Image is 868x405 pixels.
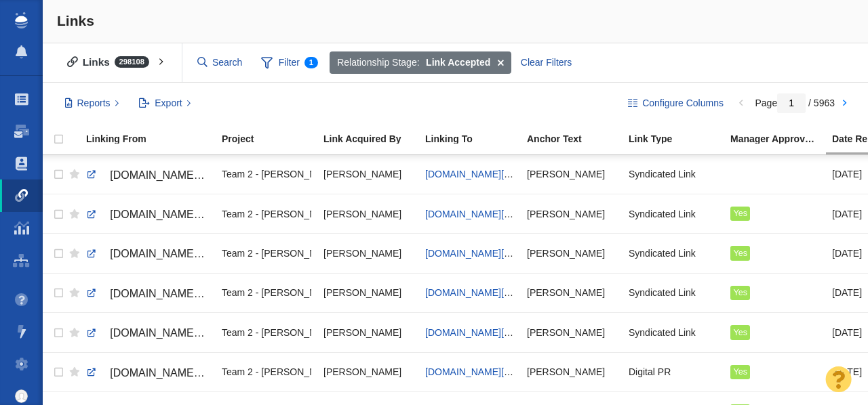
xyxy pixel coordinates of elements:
[110,288,224,299] span: [DOMAIN_NAME][URL]
[629,326,696,339] span: Syndicated Link
[629,168,696,180] span: Syndicated Link
[425,134,526,146] a: Linking To
[527,134,627,144] div: Anchor Text
[620,92,732,115] button: Configure Columns
[527,318,616,347] div: [PERSON_NAME]
[425,327,526,338] a: [DOMAIN_NAME][URL]
[323,134,424,146] a: Link Acquired By
[110,169,224,181] span: [DOMAIN_NAME][URL]
[425,134,526,144] div: Linking To
[86,203,210,226] a: [DOMAIN_NAME][URL]
[86,282,210,305] a: [DOMAIN_NAME][URL]
[86,242,210,265] a: [DOMAIN_NAME][URL]
[254,50,325,76] span: Filter
[623,155,724,194] td: Syndicated Link
[527,199,616,228] div: [PERSON_NAME]
[724,352,826,391] td: Yes
[317,234,419,273] td: Devin Boudreaux
[337,56,419,70] span: Relationship Stage:
[724,194,826,234] td: Yes
[527,358,616,387] div: [PERSON_NAME]
[733,288,747,297] span: Yes
[317,273,419,312] td: Devin Boudreaux
[323,326,401,339] span: [PERSON_NAME]
[86,134,220,144] div: Linking From
[323,366,401,378] span: [PERSON_NAME]
[623,234,724,273] td: Syndicated Link
[57,13,94,28] span: Links
[222,160,311,189] div: Team 2 - [PERSON_NAME] | [PERSON_NAME] | [PERSON_NAME]\[PERSON_NAME]\[PERSON_NAME] - Digital PR -...
[629,134,729,146] a: Link Type
[323,134,424,144] div: Link Acquired By
[323,168,401,180] span: [PERSON_NAME]
[730,134,831,144] div: Manager Approved Link?
[323,286,401,299] span: [PERSON_NAME]
[642,96,724,110] span: Configure Columns
[317,194,419,234] td: Devin Boudreaux
[304,57,318,68] span: 1
[724,273,826,312] td: Yes
[110,209,224,220] span: [DOMAIN_NAME][URL]
[513,51,579,74] div: Clear Filters
[623,352,724,391] td: Digital PR
[733,328,747,337] span: Yes
[733,249,747,258] span: Yes
[77,96,111,110] span: Reports
[527,238,616,268] div: [PERSON_NAME]
[527,278,616,307] div: [PERSON_NAME]
[527,134,627,146] a: Anchor Text
[317,155,419,194] td: Devin Boudreaux
[425,169,526,179] a: [DOMAIN_NAME][URL]
[222,134,322,144] div: Project
[426,56,490,70] strong: Link Accepted
[192,51,249,74] input: Search
[724,313,826,352] td: Yes
[317,313,419,352] td: Devin Boudreaux
[623,194,724,234] td: Syndicated Link
[730,134,831,146] a: Manager Approved Link?
[527,160,616,189] div: [PERSON_NAME]
[629,208,696,220] span: Syndicated Link
[317,352,419,391] td: Devin Boudreaux
[425,248,526,259] a: [DOMAIN_NAME][URL]
[629,247,696,259] span: Syndicated Link
[110,248,224,259] span: [DOMAIN_NAME][URL]
[629,134,729,144] div: Link Type
[425,366,526,377] a: [DOMAIN_NAME][URL]
[132,92,199,115] button: Export
[222,318,311,347] div: Team 2 - [PERSON_NAME] | [PERSON_NAME] | [PERSON_NAME]\[PERSON_NAME]\[PERSON_NAME] - Digital PR -...
[15,12,27,28] img: buzzstream_logo_iconsimple.png
[623,313,724,352] td: Syndicated Link
[629,286,696,299] span: Syndicated Link
[86,164,210,187] a: [DOMAIN_NAME][URL]
[222,199,311,228] div: Team 2 - [PERSON_NAME] | [PERSON_NAME] | [PERSON_NAME]\[PERSON_NAME]\[PERSON_NAME] - Digital PR -...
[425,209,526,219] a: [DOMAIN_NAME][URL]
[323,208,401,220] span: [PERSON_NAME]
[425,287,526,298] a: [DOMAIN_NAME][URL]
[57,92,127,115] button: Reports
[222,278,311,307] div: Team 2 - [PERSON_NAME] | [PERSON_NAME] | [PERSON_NAME]\[PERSON_NAME]\[PERSON_NAME] - Digital PR -...
[623,273,724,312] td: Syndicated Link
[724,234,826,273] td: Yes
[222,238,311,268] div: Team 2 - [PERSON_NAME] | [PERSON_NAME] | [PERSON_NAME]\[PERSON_NAME]\[PERSON_NAME] - Digital PR -...
[86,322,210,345] a: [DOMAIN_NAME][URL]
[222,358,311,387] div: Team 2 - [PERSON_NAME] | [PERSON_NAME] | [PERSON_NAME]\[PERSON_NAME]\[PERSON_NAME] - Digital PR -...
[155,96,182,110] span: Export
[629,366,671,378] span: Digital PR
[86,362,210,385] a: [DOMAIN_NAME][URL]
[15,389,28,403] img: default_avatar.png
[323,247,401,259] span: [PERSON_NAME]
[755,98,835,108] span: Page / 5963
[110,327,224,339] span: [DOMAIN_NAME][URL]
[110,367,224,379] span: [DOMAIN_NAME][URL]
[86,134,220,146] a: Linking From
[733,209,747,218] span: Yes
[733,367,747,377] span: Yes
